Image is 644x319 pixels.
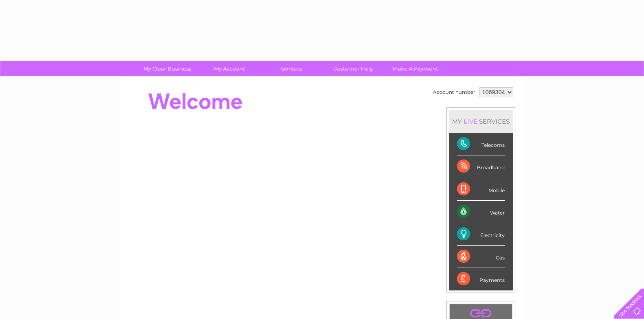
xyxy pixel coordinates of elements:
div: Gas [457,246,505,268]
div: Payments [457,268,505,290]
a: Make A Payment [382,61,449,76]
div: Telecoms [457,133,505,155]
div: Electricity [457,223,505,246]
a: Customer Help [320,61,387,76]
div: Mobile [457,178,505,201]
div: Broadband [457,155,505,178]
a: Services [258,61,325,76]
div: Water [457,201,505,223]
td: Account number [431,85,477,99]
a: My Account [196,61,263,76]
div: MY SERVICES [449,110,513,133]
a: My Clear Business [134,61,201,76]
div: LIVE [462,117,479,125]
